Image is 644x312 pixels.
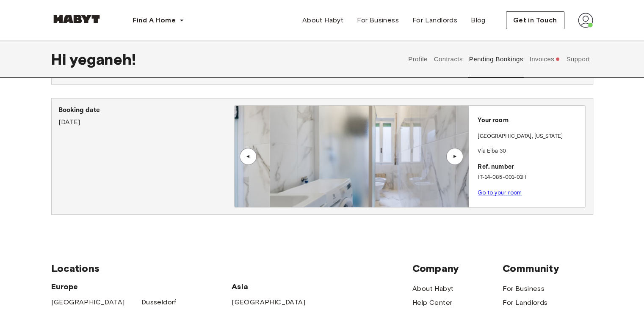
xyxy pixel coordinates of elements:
[126,12,191,29] button: Find A Home
[478,147,582,156] p: Via Elba 30
[51,50,69,68] span: Hi
[503,262,593,275] span: Community
[406,12,464,29] a: For Landlords
[412,298,452,308] a: Help Center
[503,284,544,294] a: For Business
[451,154,459,159] div: ▲
[565,41,591,78] button: Support
[244,154,252,159] div: ▲
[478,162,582,172] p: Ref. number
[433,41,464,78] button: Contracts
[578,13,593,28] img: avatar
[478,132,563,141] p: [GEOGRAPHIC_DATA] , [US_STATE]
[270,106,503,207] img: Image of the room
[412,15,457,25] span: For Landlords
[506,11,564,29] button: Get in Touch
[412,262,503,275] span: Company
[51,282,232,292] span: Europe
[468,41,524,78] button: Pending Bookings
[350,12,406,29] a: For Business
[464,12,492,29] a: Blog
[69,50,136,68] span: yeganeh !
[51,297,125,307] a: [GEOGRAPHIC_DATA]
[51,15,102,23] img: Habyt
[503,298,547,308] a: For Landlords
[478,189,522,196] a: Go to your room
[141,297,177,307] a: Dusseldorf
[513,15,557,25] span: Get in Touch
[528,41,561,78] button: Invoices
[58,105,234,127] div: [DATE]
[58,105,234,115] p: Booking date
[412,284,453,294] a: About Habyt
[232,282,322,292] span: Asia
[302,15,343,25] span: About Habyt
[405,41,593,78] div: user profile tabs
[478,173,582,182] p: IT-14-085-001-01H
[296,12,350,29] a: About Habyt
[133,15,176,25] span: Find A Home
[407,41,429,78] button: Profile
[478,116,582,126] p: Your room
[471,15,486,25] span: Blog
[232,297,305,307] a: [GEOGRAPHIC_DATA]
[51,262,412,275] span: Locations
[357,15,399,25] span: For Business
